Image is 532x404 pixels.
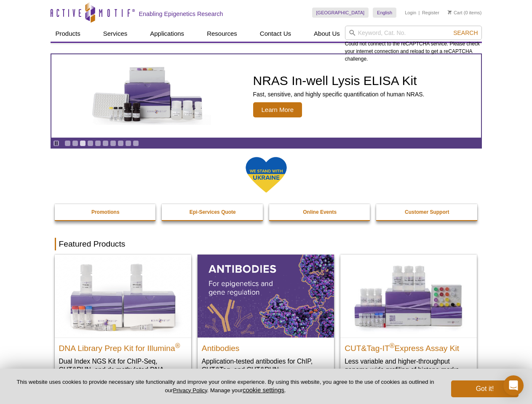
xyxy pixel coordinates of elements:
[405,209,449,215] strong: Customer Support
[202,357,330,374] p: Application-tested antibodies for ChIP, CUT&Tag, and CUT&RUN.
[376,204,478,220] a: Customer Support
[312,8,369,18] a: [GEOGRAPHIC_DATA]
[451,29,480,37] button: Search
[55,204,157,220] a: Promotions
[309,26,345,42] a: About Us
[80,140,86,146] a: Go to slide 3
[55,238,478,250] h2: Featured Products
[453,29,478,36] span: Search
[125,140,131,146] a: Go to slide 9
[303,209,337,215] strong: Online Events
[53,140,59,146] a: Toggle autoplay
[202,340,330,353] h2: Antibodies
[345,26,482,40] input: Keyword, Cat. No.
[59,340,187,353] h2: DNA Library Prep Kit for Illumina
[198,255,334,382] a: All Antibodies Antibodies Application-tested antibodies for ChIP, CUT&Tag, and CUT&RUN.
[253,102,302,117] span: Learn More
[345,357,473,374] p: Less variable and higher-throughput genome-wide profiling of histone marks​.
[72,140,78,146] a: Go to slide 2
[102,140,109,146] a: Go to slide 6
[175,342,180,349] sup: ®
[340,255,477,337] img: CUT&Tag-IT® Express Assay Kit
[503,375,524,396] div: Open Intercom Messenger
[448,10,452,14] img: Your Cart
[202,26,242,42] a: Resources
[98,26,133,42] a: Services
[64,140,71,146] a: Go to slide 1
[162,204,264,220] a: Epi-Services Quote
[91,209,120,215] strong: Promotions
[243,386,284,393] button: cookie settings
[448,8,482,18] li: (0 items)
[87,140,94,146] a: Go to slide 4
[145,26,189,42] a: Applications
[422,10,439,16] a: Register
[51,54,481,138] a: NRAS In-well Lysis ELISA Kit NRAS In-well Lysis ELISA Kit Fast, sensitive, and highly specific qu...
[110,140,116,146] a: Go to slide 7
[253,74,425,87] h2: NRAS In-well Lysis ELISA Kit
[373,8,396,18] a: English
[255,26,296,42] a: Contact Us
[173,387,207,393] a: Privacy Policy
[253,90,425,98] p: Fast, sensitive, and highly specific quantification of human NRAS.
[51,54,481,138] article: NRAS In-well Lysis ELISA Kit
[390,342,395,349] sup: ®
[85,67,211,125] img: NRAS In-well Lysis ELISA Kit
[345,26,482,63] div: Could not connect to the reCAPTCHA service. Please check your internet connection and reload to g...
[51,26,86,42] a: Products
[448,10,462,16] a: Cart
[55,255,191,391] a: DNA Library Prep Kit for Illumina DNA Library Prep Kit for Illumina® Dual Index NGS Kit for ChIP-...
[13,378,437,394] p: This website uses cookies to provide necessary site functionality and improve your online experie...
[245,156,287,194] img: We Stand With Ukraine
[118,140,124,146] a: Go to slide 8
[55,255,191,337] img: DNA Library Prep Kit for Illumina
[405,10,416,16] a: Login
[190,209,236,215] strong: Epi-Services Quote
[95,140,101,146] a: Go to slide 5
[345,340,473,353] h2: CUT&Tag-IT Express Assay Kit
[133,140,139,146] a: Go to slide 10
[59,357,187,383] p: Dual Index NGS Kit for ChIP-Seq, CUT&RUN, and ds methylated DNA assays.
[340,255,477,382] a: CUT&Tag-IT® Express Assay Kit CUT&Tag-IT®Express Assay Kit Less variable and higher-throughput ge...
[139,10,223,18] h2: Enabling Epigenetics Research
[269,204,371,220] a: Online Events
[419,8,420,18] li: |
[198,255,334,337] img: All Antibodies
[451,380,519,397] button: Got it!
